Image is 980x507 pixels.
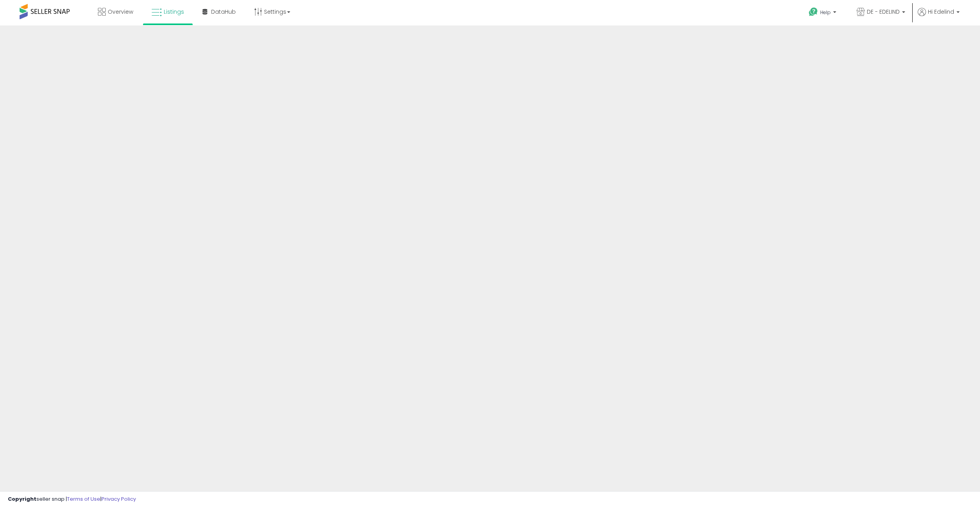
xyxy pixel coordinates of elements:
a: Hi Edelind [918,8,960,25]
span: Listings [164,8,184,16]
span: DataHub [211,8,236,16]
span: Help [820,9,831,16]
a: Help [803,1,844,25]
span: Hi Edelind [928,8,954,16]
span: DE - EDELIND [867,8,900,16]
i: Get Help [808,7,818,17]
span: Overview [108,8,133,16]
